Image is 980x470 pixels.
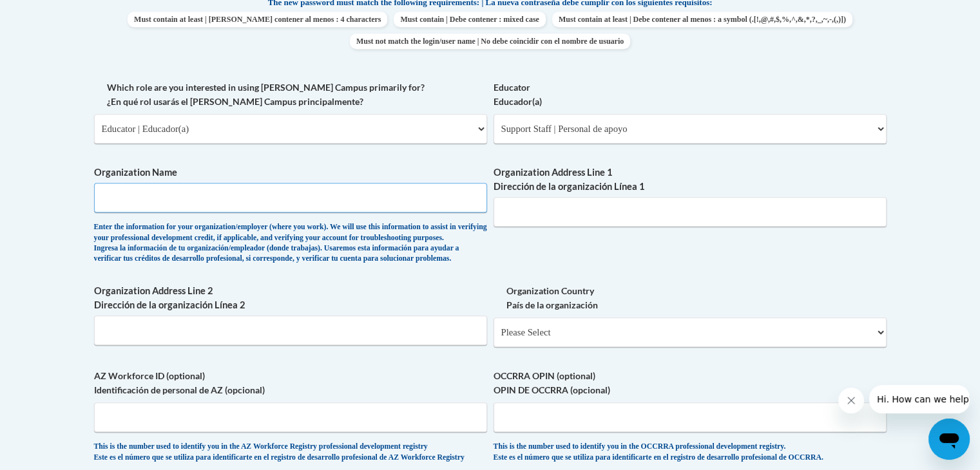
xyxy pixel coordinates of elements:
div: This is the number used to identify you in the OCCRRA professional development registry. Este es ... [494,442,887,463]
label: Organization Address Line 1 Dirección de la organización Línea 1 [494,165,887,194]
input: Metadata input [94,315,487,345]
label: Organization Country País de la organización [494,284,887,312]
input: Metadata input [94,183,487,212]
label: AZ Workforce ID (optional) Identificación de personal de AZ (opcional) [94,369,487,397]
span: Must contain | Debe contener : mixed case [394,12,545,27]
span: Must contain at least | Debe contener al menos : a symbol (.[!,@,#,$,%,^,&,*,?,_,~,-,(,)]) [552,12,852,27]
span: Hi. How can we help? [8,9,104,19]
span: Must contain at least | [PERSON_NAME] contener al menos : 4 characters [128,12,387,27]
iframe: Close message [838,388,864,413]
div: This is the number used to identify you in the AZ Workforce Registry professional development reg... [94,442,487,463]
label: Organization Name [94,165,487,180]
input: Metadata input [494,197,887,227]
label: Organization Address Line 2 Dirección de la organización Línea 2 [94,284,487,312]
label: Educator Educador(a) [494,80,887,109]
span: Must not match the login/user name | No debe coincidir con el nombre de usuario [350,33,630,49]
div: Enter the information for your organization/employer (where you work). We will use this informati... [94,222,487,265]
iframe: Button to launch messaging window [928,418,970,460]
label: OCCRRA OPIN (optional) OPIN DE OCCRRA (opcional) [494,369,887,397]
iframe: Message from company [869,385,970,413]
label: Which role are you interested in using [PERSON_NAME] Campus primarily for? ¿En qué rol usarás el ... [94,80,487,109]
